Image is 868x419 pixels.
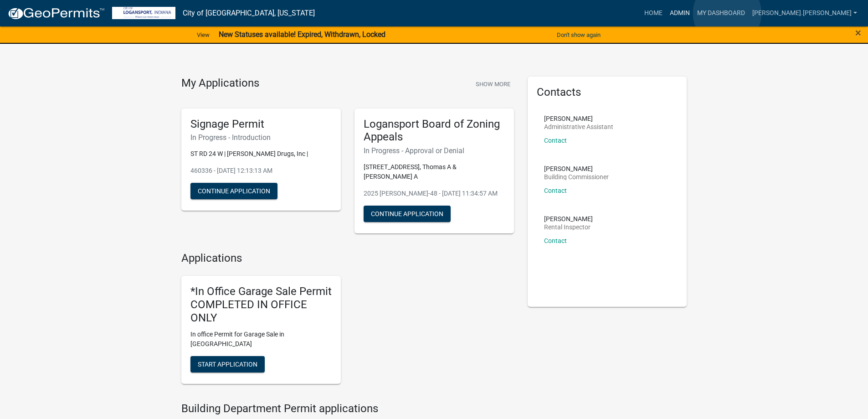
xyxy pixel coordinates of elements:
[544,115,613,122] p: [PERSON_NAME]
[553,27,604,42] button: Don't show again
[544,124,613,130] p: Administrative Assistant
[855,26,861,39] span: ×
[641,5,666,22] a: Home
[544,137,567,144] a: Contact
[190,356,265,372] button: Start Application
[190,183,277,199] button: Continue Application
[112,7,175,19] img: City of Logansport, Indiana
[190,166,332,176] p: 460336 - [DATE] 12:13:13 AM
[693,5,749,22] a: My Dashboard
[181,252,514,265] h4: Applications
[537,86,678,99] h5: Contacts
[193,27,213,42] a: View
[181,77,259,90] h4: My Applications
[183,5,315,21] a: City of [GEOGRAPHIC_DATA], [US_STATE]
[364,162,505,181] p: [STREET_ADDRESS], Thomas A & [PERSON_NAME] A
[190,149,332,159] p: ST RD 24 W | [PERSON_NAME] Drugs, Inc |
[544,187,567,194] a: Contact
[855,27,861,38] button: Close
[544,174,609,180] p: Building Commissioner
[198,361,257,368] span: Start Application
[364,146,505,155] h6: In Progress - Approval or Denial
[364,189,505,198] p: 2025 [PERSON_NAME]-48 - [DATE] 11:34:57 AM
[749,5,861,22] a: [PERSON_NAME].[PERSON_NAME]
[364,118,505,144] h5: Logansport Board of Zoning Appeals
[181,402,514,415] h4: Building Department Permit applications
[544,224,593,230] p: Rental Inspector
[472,77,514,92] button: Show More
[190,330,332,349] p: In office Permit for Garage Sale in [GEOGRAPHIC_DATA]
[190,133,332,142] h6: In Progress - Introduction
[544,166,609,172] p: [PERSON_NAME]
[190,285,332,324] h5: *In Office Garage Sale Permit COMPLETED IN OFFICE ONLY
[666,5,693,22] a: Admin
[219,30,385,39] strong: New Statuses available! Expired, Withdrawn, Locked
[364,206,451,222] button: Continue Application
[190,118,332,131] h5: Signage Permit
[544,237,567,244] a: Contact
[544,216,593,222] p: [PERSON_NAME]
